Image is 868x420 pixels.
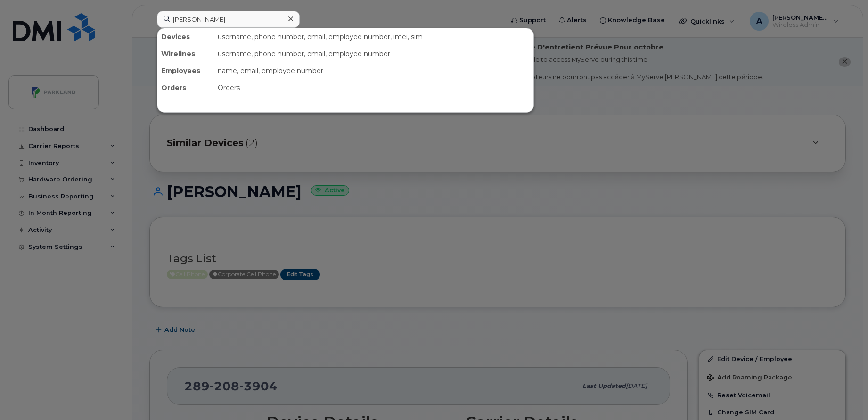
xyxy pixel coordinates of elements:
div: username, phone number, email, employee number, imei, sim [214,28,533,45]
div: Orders [157,79,214,96]
div: username, phone number, email, employee number [214,45,533,62]
div: Orders [214,79,533,96]
div: name, email, employee number [214,62,533,79]
div: Employees [157,62,214,79]
div: Devices [157,28,214,45]
div: Wirelines [157,45,214,62]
